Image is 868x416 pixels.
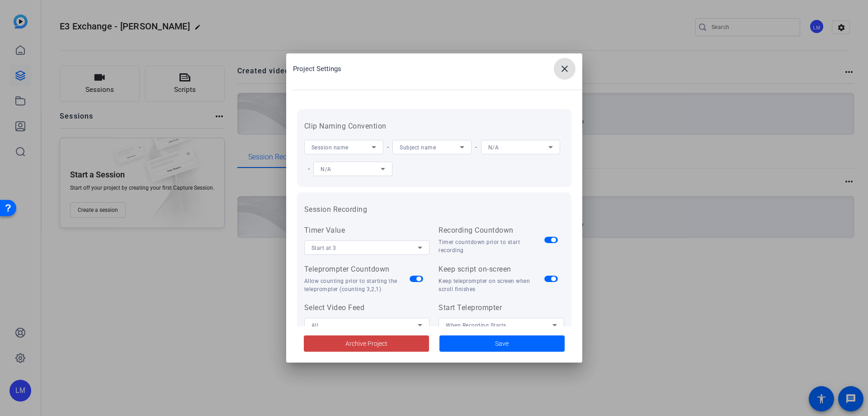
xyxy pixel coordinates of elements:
h3: Session Recording [304,204,564,215]
div: Teleprompter Countdown [304,264,410,275]
span: - [304,164,314,173]
span: - [383,143,393,151]
div: Timer Value [304,225,430,236]
div: Recording Countdown [439,225,544,236]
span: Start at 3 [311,245,336,251]
div: Timer countdown prior to start recording [439,238,544,254]
span: Session name [311,144,349,151]
span: N/A [488,144,499,151]
span: Subject name [400,144,436,151]
span: All [311,322,319,329]
div: Select Video Feed [304,302,430,313]
div: Keep teleprompter on screen when scroll finishes [439,277,544,293]
span: - [472,143,481,151]
span: N/A [321,166,331,172]
span: When Recording Starts [446,322,506,329]
mat-icon: close [559,63,570,74]
span: Archive Project [345,339,387,349]
div: Project Settings [293,58,582,80]
button: Save [439,335,565,352]
h3: Clip Naming Convention [304,121,564,132]
button: Archive Project [304,335,429,352]
div: Start Teleprompter [439,302,564,313]
span: Save [495,339,509,349]
div: Keep script on-screen [439,264,544,275]
div: Allow counting prior to starting the teleprompter (counting 3,2,1) [304,277,410,293]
